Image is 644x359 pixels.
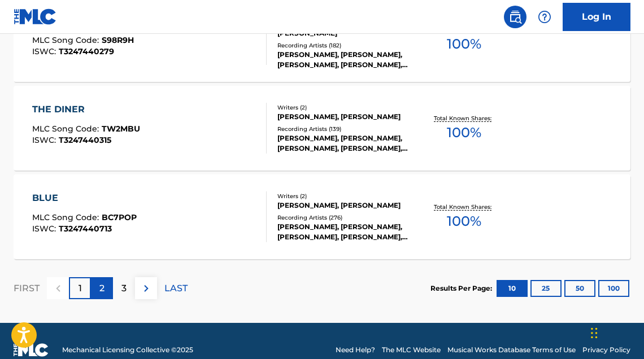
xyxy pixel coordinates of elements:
img: logo [14,343,49,357]
span: MLC Song Code : [32,124,102,134]
div: Writers ( 2 ) [277,103,413,112]
span: Mechanical Licensing Collective © 2025 [62,345,193,355]
div: [PERSON_NAME], [PERSON_NAME] [277,200,413,211]
div: [PERSON_NAME], [PERSON_NAME], [PERSON_NAME], [PERSON_NAME], [PERSON_NAME] [277,50,413,70]
span: T3247440713 [59,224,112,234]
div: [PERSON_NAME], [PERSON_NAME], [PERSON_NAME], [PERSON_NAME], [PERSON_NAME] [277,133,413,154]
div: BLUE [32,191,137,205]
span: TW2MBU [102,124,140,134]
p: Total Known Shares: [434,114,494,122]
div: [PERSON_NAME], [PERSON_NAME] [277,112,413,122]
a: Privacy Policy [582,345,630,355]
div: Writers ( 2 ) [277,192,413,200]
div: Recording Artists ( 276 ) [277,213,413,222]
img: search [508,10,522,24]
button: 100 [598,280,629,297]
button: 50 [564,280,595,297]
p: Results Per Page: [430,283,495,294]
iframe: Chat Widget [588,305,644,359]
a: Need Help? [336,345,375,355]
span: MLC Song Code : [32,35,102,45]
div: Recording Artists ( 182 ) [277,41,413,50]
span: 100 % [447,34,481,54]
span: S98R9H [102,35,134,45]
a: Musical Works Database Terms of Use [447,345,576,355]
p: 1 [79,282,82,295]
img: right [140,282,153,295]
span: MLC Song Code : [32,212,102,222]
div: THE DINER [32,103,140,116]
span: BC7POP [102,212,137,222]
div: [PERSON_NAME], [PERSON_NAME], [PERSON_NAME], [PERSON_NAME], [PERSON_NAME] [277,222,413,242]
img: help [538,10,551,24]
span: T3247440315 [59,135,111,145]
a: THE DINERMLC Song Code:TW2MBUISWC:T3247440315Writers (2)[PERSON_NAME], [PERSON_NAME]Recording Art... [14,86,630,170]
span: 100 % [447,122,481,143]
span: T3247440279 [59,46,114,56]
p: FIRST [14,282,40,295]
p: 3 [121,282,127,295]
span: 100 % [447,211,481,231]
div: Drag [591,316,598,350]
a: BLUEMLC Song Code:BC7POPISWC:T3247440713Writers (2)[PERSON_NAME], [PERSON_NAME]Recording Artists ... [14,174,630,259]
a: Public Search [504,6,526,28]
p: LAST [164,282,188,295]
a: The MLC Website [382,345,441,355]
span: ISWC : [32,224,59,234]
button: 10 [497,280,528,297]
div: Help [533,6,556,28]
p: Total Known Shares: [434,203,494,211]
img: MLC Logo [14,8,57,25]
span: ISWC : [32,135,59,145]
div: Recording Artists ( 139 ) [277,125,413,133]
span: ISWC : [32,46,59,56]
button: 25 [530,280,562,297]
a: Log In [563,3,630,31]
p: 2 [99,282,105,295]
